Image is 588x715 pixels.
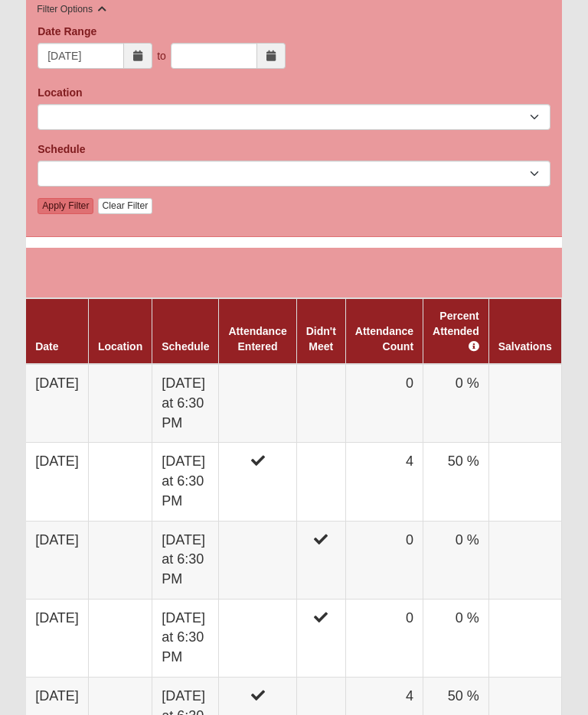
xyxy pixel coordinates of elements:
[152,443,219,521] td: [DATE] at 6:30 PM
[423,599,489,677] td: 0 %
[423,521,489,599] td: 0 %
[26,599,88,677] td: [DATE]
[98,340,142,353] a: Location
[345,599,423,677] td: 0
[345,521,423,599] td: 0
[423,364,489,443] td: 0 %
[38,141,85,157] label: Schedule
[423,443,489,521] td: 50 %
[355,325,413,353] a: Attendance Count
[152,364,219,443] td: [DATE] at 6:30 PM
[152,521,219,599] td: [DATE] at 6:30 PM
[157,43,166,69] div: to
[98,198,153,214] a: Clear Filter
[35,340,58,353] a: Date
[26,521,88,599] td: [DATE]
[345,364,423,443] td: 0
[38,85,82,100] label: Location
[32,2,111,18] button: Filter Options
[228,325,286,353] a: Attendance Entered
[345,443,423,521] td: 4
[306,325,336,353] a: Didn't Meet
[433,310,479,353] a: Percent Attended
[38,24,96,39] label: Date Range
[488,298,561,364] th: Salvations
[26,443,88,521] td: [DATE]
[38,198,93,214] a: Apply Filter
[26,364,88,443] td: [DATE]
[152,599,219,677] td: [DATE] at 6:30 PM
[162,340,209,353] a: Schedule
